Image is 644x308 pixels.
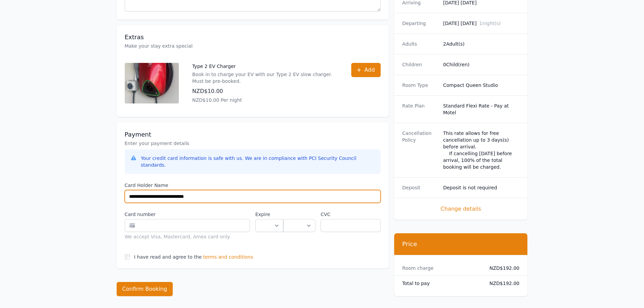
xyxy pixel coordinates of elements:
dd: Standard Flexi Rate - Pay at Motel [443,102,520,116]
dd: NZD$192.00 [484,265,520,271]
span: Change details [402,205,520,213]
p: Type 2 EV Charger [192,63,338,70]
div: We accept Visa, Mastercard, Amex card only. [125,233,250,240]
p: NZD$10.00 Per night [192,97,338,103]
dt: Total to pay [402,280,479,287]
h3: Price [402,240,520,248]
button: Add [351,63,381,77]
label: Card Holder Name [125,182,381,189]
p: NZD$10.00 [192,87,338,95]
span: 1 night(s) [479,21,501,26]
dt: Room Type [402,82,438,89]
label: Expire [255,211,283,218]
dd: [DATE] [DATE] [443,20,520,27]
dt: Cancellation Policy [402,130,438,170]
dt: Deposit [402,184,438,191]
dd: Deposit is not required [443,184,520,191]
img: Type 2 EV Charger [125,63,179,103]
dt: Departing [402,20,438,27]
dt: Room charge [402,265,479,271]
dt: Children [402,61,438,68]
div: Your credit card information is safe with us. We are in compliance with PCI Security Council stan... [141,155,375,168]
dd: NZD$192.00 [484,280,520,287]
button: Confirm Booking [117,282,173,296]
label: I have read and agree to the [134,254,202,260]
dt: Rate Plan [402,102,438,116]
p: Enter your payment details [125,140,381,147]
h3: Payment [125,131,381,139]
label: . [283,211,315,218]
p: Make your stay extra special [125,43,381,49]
dd: 2 Adult(s) [443,41,520,47]
span: terms and conditions [203,254,253,260]
dt: Adults [402,41,438,47]
dd: Compact Queen Studio [443,82,520,89]
span: Add [364,66,375,74]
label: CVC [320,211,380,218]
div: This rate allows for free cancellation up to 3 days(s) before arrival. If cancelling [DATE] befor... [443,130,520,170]
h3: Extras [125,33,381,41]
label: Card number [125,211,250,218]
dd: 0 Child(ren) [443,61,520,68]
p: Book in to charge your EV with our Type 2 EV slow charger. Must be pre-booked. [192,71,338,85]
